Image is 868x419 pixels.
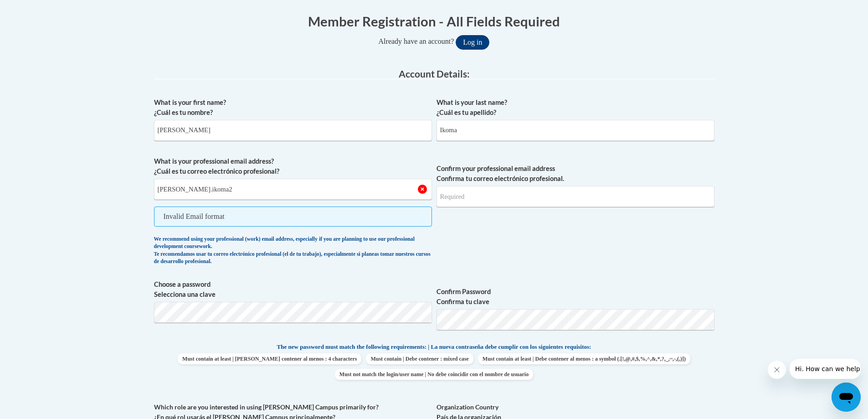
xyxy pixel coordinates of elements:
input: Metadata input [437,120,714,141]
input: Required [437,186,714,207]
span: Must contain at least | Debe contener al menos : a symbol (.[!,@,#,$,%,^,&,*,?,_,~,-,(,)]) [478,353,690,364]
input: Metadata input [154,179,432,200]
button: Log in [456,35,489,50]
label: Confirm your professional email address Confirma tu correo electrónico profesional. [437,164,714,184]
span: Invalid Email format [154,207,432,227]
label: What is your last name? ¿Cuál es tu apellido? [437,98,714,118]
span: Already have an account? [379,37,454,45]
span: Must not match the login/user name | No debe coincidir con el nombre de usuario [335,369,533,380]
label: What is your professional email address? ¿Cuál es tu correo electrónico profesional? [154,156,432,176]
span: Account Details: [399,68,470,79]
span: Hi. How can we help? [5,6,74,14]
iframe: Button to launch messaging window [832,383,861,412]
span: The new password must match the following requirements: | La nueva contraseña debe cumplir con lo... [277,343,591,351]
div: We recommend using your professional (work) email address, especially if you are planning to use ... [154,236,432,266]
iframe: Message from company [790,359,861,379]
iframe: Close message [768,361,786,379]
span: Must contain at least | [PERSON_NAME] contener al menos : 4 characters [178,353,361,364]
input: Metadata input [154,120,432,141]
label: What is your first name? ¿Cuál es tu nombre? [154,98,432,118]
label: Confirm Password Confirma tu clave [437,287,714,307]
label: Choose a password Selecciona una clave [154,279,432,300]
span: Must contain | Debe contener : mixed case [366,353,473,364]
h1: Member Registration - All Fields Required [154,12,714,31]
